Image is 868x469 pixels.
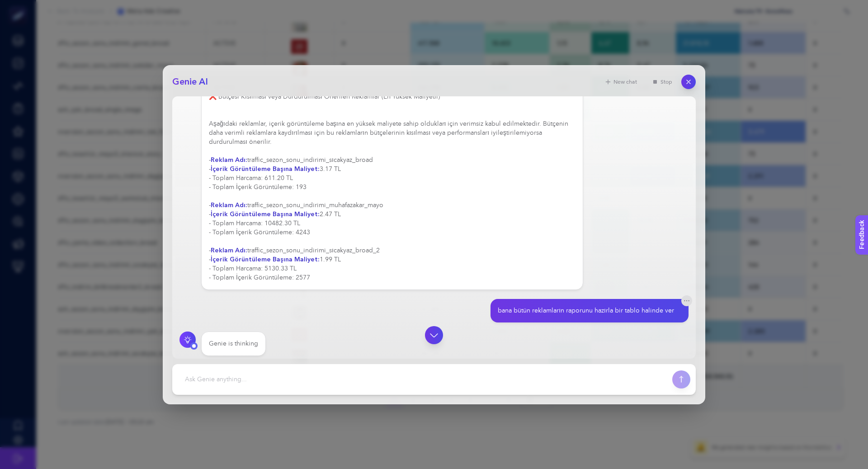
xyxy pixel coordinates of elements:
strong: İçerik Görüntüleme Başına Maliyet: [211,165,320,173]
h4: ❌ Bütçesi Kısılması veya Durdurulması Önerilen Reklamlar (En Yüksek Maliyetli) [209,92,576,101]
button: New chat [599,76,642,88]
strong: İçerik Görüntüleme Başına Maliyet: [211,255,320,264]
strong: Reklam Adı: [211,201,247,209]
strong: İçerik Görüntüleme Başına Maliyet: [211,210,320,218]
strong: Reklam Adı: [211,246,247,255]
button: Stop [646,76,678,88]
span: Feedback [5,3,34,10]
h2: Genie AI [172,76,208,88]
strong: Reklam Adı: [211,156,247,164]
div: bana bütün reklamların raporunu hazırla bir tablo halinde ver [498,306,674,315]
